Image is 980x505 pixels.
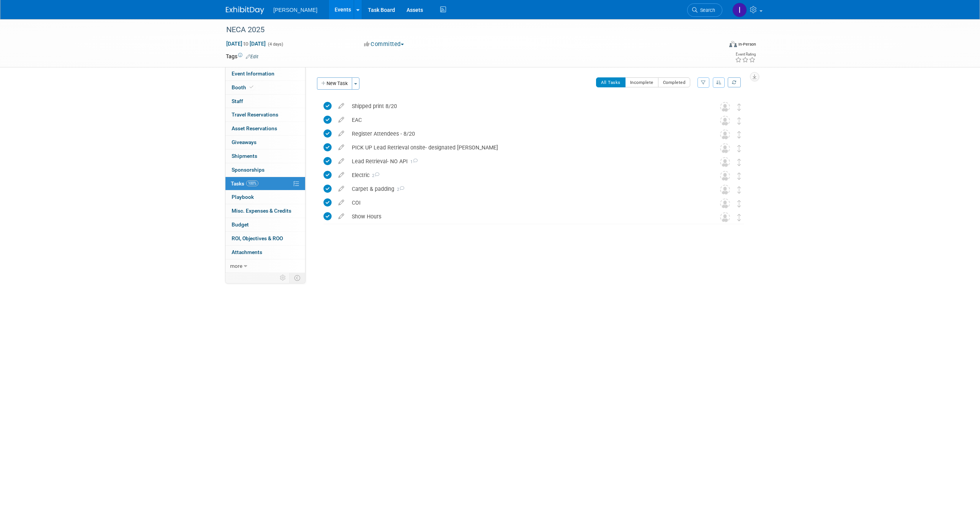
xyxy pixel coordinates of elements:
span: 1 [408,159,418,164]
img: Unassigned [720,130,730,139]
img: Unassigned [720,157,730,167]
a: Search [687,3,722,17]
span: Misc. Expenses & Credits [232,208,291,214]
a: edit [335,213,348,220]
a: Travel Reservations [225,108,305,121]
span: Shipments [232,153,257,159]
img: Isabella DeJulia [732,3,747,17]
a: edit [335,144,348,151]
a: Budget [225,218,305,231]
img: Unassigned [720,185,730,195]
div: Electric [348,169,705,182]
span: ROI, Objectives & ROO [232,235,283,241]
a: edit [335,172,348,179]
a: edit [335,103,348,110]
span: (4 days) [267,42,283,47]
a: Asset Reservations [225,122,305,135]
i: Move task [737,200,741,207]
span: Staff [232,98,243,104]
i: Move task [737,103,741,111]
button: Incomplete [625,77,658,87]
span: 2 [394,187,404,192]
i: Move task [737,214,741,221]
a: Edit [246,54,258,59]
a: Attachments [225,246,305,259]
span: Search [697,7,715,13]
a: edit [335,185,348,192]
div: COI [348,196,705,209]
img: Unassigned [720,198,730,208]
a: Tasks100% [225,177,305,190]
a: edit [335,158,348,165]
span: Sponsorships [232,167,265,173]
div: Carpet & padding [348,182,705,195]
img: Unassigned [720,212,730,222]
div: NECA 2025 [224,23,711,37]
span: 100% [246,180,258,186]
span: [PERSON_NAME] [273,7,317,13]
img: Unassigned [720,116,730,126]
span: [DATE] [DATE] [226,40,266,47]
i: Move task [737,159,741,166]
span: Asset Reservations [232,125,277,131]
span: Event Information [232,71,274,77]
a: edit [335,199,348,206]
a: Playbook [225,190,305,204]
span: more [230,263,242,269]
a: edit [335,130,348,137]
i: Move task [737,131,741,138]
button: Completed [658,77,691,87]
a: Staff [225,95,305,108]
span: Travel Reservations [232,111,278,118]
i: Move task [737,145,741,152]
span: 2 [369,173,379,178]
i: Move task [737,186,741,193]
a: Refresh [728,77,741,87]
div: Event Format [677,40,756,51]
span: Playbook [232,194,254,200]
a: Event Information [225,67,305,80]
div: Lead Retrieval- NO API [348,155,705,168]
a: edit [335,116,348,123]
div: In-Person [738,41,756,47]
td: Tags [226,52,258,60]
div: EAC [348,113,705,126]
span: Budget [232,221,249,228]
div: Event Rating [735,52,756,56]
a: Sponsorships [225,163,305,177]
div: Register Attendees - 8/20 [348,127,705,140]
a: Booth [225,81,305,94]
span: to [242,41,250,47]
a: Giveaways [225,136,305,149]
button: New Task [317,77,352,90]
td: Personalize Event Tab Strip [276,273,290,283]
a: Shipments [225,149,305,163]
img: Unassigned [720,102,730,112]
a: ROI, Objectives & ROO [225,232,305,245]
i: Move task [737,172,741,180]
img: ExhibitDay [226,7,264,14]
button: Committed [361,40,407,48]
a: Misc. Expenses & Credits [225,204,305,218]
a: more [225,259,305,273]
img: Unassigned [720,143,730,153]
i: Booth reservation complete [250,85,253,89]
span: Giveaways [232,139,256,145]
div: Show Hours [348,210,705,223]
img: Format-Inperson.png [729,41,737,47]
i: Move task [737,117,741,125]
div: PICK UP Lead Retrieval onsite- designated [PERSON_NAME] [348,141,705,154]
img: Unassigned [720,171,730,181]
span: Tasks [231,180,258,187]
td: Toggle Event Tabs [290,273,305,283]
div: Shipped print 8/20 [348,100,705,113]
button: All Tasks [596,77,626,87]
span: Attachments [232,249,262,255]
span: Booth [232,84,255,90]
